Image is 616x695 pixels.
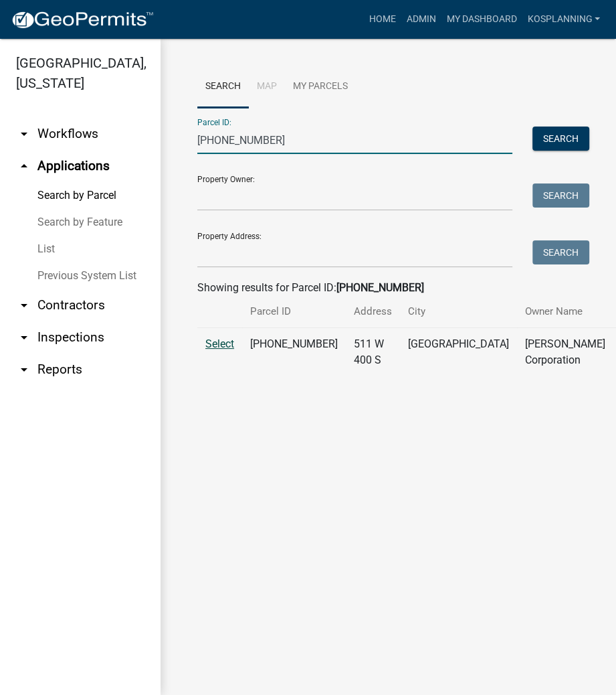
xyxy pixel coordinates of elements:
i: arrow_drop_up [16,158,32,174]
td: [PERSON_NAME] Corporation [517,328,613,377]
div: Showing results for Parcel ID: [197,280,579,296]
button: Search [532,240,589,264]
td: 511 W 400 S [346,328,400,377]
i: arrow_drop_down [16,126,32,142]
button: Search [532,127,589,151]
a: My Dashboard [441,7,522,32]
th: Owner Name [517,296,613,327]
strong: [PHONE_NUMBER] [336,281,424,294]
a: My Parcels [285,66,356,108]
i: arrow_drop_down [16,297,32,313]
button: Search [532,183,589,208]
i: arrow_drop_down [16,362,32,378]
a: kosplanning [522,7,605,32]
td: [GEOGRAPHIC_DATA] [400,328,517,377]
td: [PHONE_NUMBER] [242,328,346,377]
th: Address [346,296,400,327]
a: Admin [401,7,441,32]
a: Search [197,66,249,108]
a: Select [205,337,234,350]
th: Parcel ID [242,296,346,327]
a: Home [363,7,401,32]
th: City [400,296,517,327]
i: arrow_drop_down [16,329,32,345]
